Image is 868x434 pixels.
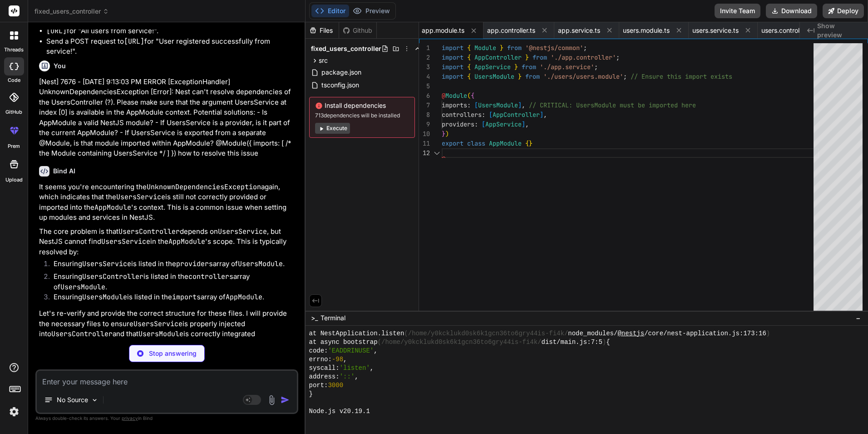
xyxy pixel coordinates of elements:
img: settings [6,404,22,419]
span: } [309,390,313,399]
img: attachment [266,395,277,405]
span: export [442,139,464,147]
span: dist/main.js:7:5 [542,338,602,347]
li: for "All users from service!". [46,26,296,36]
span: } [518,72,522,81]
span: ] [540,111,543,119]
span: app.service.ts [558,26,600,35]
span: [ [482,120,485,128]
span: ; [623,72,627,81]
span: app.module.ts [422,26,464,35]
span: ; [616,53,620,61]
span: from [533,53,547,61]
span: { [467,53,471,61]
span: } [525,53,529,61]
span: 'EADDRINUSE' [328,347,374,355]
span: port: [309,381,328,390]
p: It seems you're encountering the again, which indicates that the is still not correctly provided ... [39,182,296,223]
span: syscall: [309,364,340,373]
span: >_ [311,313,318,323]
span: users.controller.ts [761,26,814,35]
span: ) [445,130,449,138]
button: Preview [349,5,394,17]
code: UsersController [82,272,143,281]
code: UnknownDependenciesException [147,182,261,192]
span: class [467,139,485,147]
span: // CRITICAL: UsersModule must be imported here [529,101,696,109]
div: 10 [419,129,430,139]
label: GitHub [5,108,22,116]
span: ; [594,63,598,71]
span: /core/nest-application.js:173:16 [644,329,766,338]
div: 2 [419,53,430,62]
h6: You [54,61,66,71]
span: controllers [442,111,482,119]
span: ; [583,44,587,52]
span: } [529,139,533,147]
span: './users/users.module' [543,72,623,81]
li: Send a POST request to for "User registered successfully from service!". [46,36,296,57]
span: (/home/y0kcklukd0sk6k1gcn36to6gry44is-fi4k/ [378,338,542,347]
span: providers [442,120,474,128]
span: : [467,101,471,109]
span: Node.js v20.19.1 [309,407,370,416]
code: AppModule [226,293,262,302]
code: providers [176,259,213,268]
span: AppController [493,111,540,119]
span: Module [474,44,496,52]
label: Upload [5,176,23,184]
span: Show preview [817,21,861,40]
div: 12 [419,148,430,158]
button: Download [766,4,817,18]
span: './app.controller' [551,53,616,61]
span: UsersModule [474,72,514,81]
span: } [442,130,445,138]
span: from [525,72,540,81]
span: , [543,111,547,119]
div: Click to collapse the range. [431,148,443,158]
p: Let's re-verify and provide the correct structure for these files. I will provide the necessary f... [39,308,296,349]
div: 1 [419,43,430,53]
code: UsersService [116,192,165,202]
p: Always double-check its answers. Your in Bind [35,414,298,423]
span: [ [489,111,493,119]
span: { [525,139,529,147]
span: at async bootstrap [309,338,378,347]
code: UsersService [218,227,267,236]
span: { [606,338,610,347]
span: fixed_users_controller [35,7,109,16]
code: imports [172,293,201,302]
span: , [374,347,377,355]
code: [URL] [124,37,144,46]
code: [URL] [46,26,67,35]
span: fixed_users_controller [311,44,381,53]
span: @nestjs [617,329,644,338]
code: UsersModule [238,259,283,268]
span: 713 dependencies will be installed [315,112,409,119]
h6: Bind AI [53,167,75,176]
span: , [370,364,374,373]
button: Editor [311,5,349,17]
code: AppModule [94,203,131,212]
li: Ensuring is listed in the array of . [46,272,296,292]
code: controllers [188,272,233,281]
span: node_modules/ [568,329,617,338]
span: Terminal [321,313,345,323]
code: UsersController [51,329,113,338]
code: AppModule [168,237,205,246]
div: 11 [419,139,430,148]
span: { [467,63,471,71]
img: Pick Models [91,396,99,404]
img: icon [281,395,290,404]
span: at NestApplication.listen [309,329,404,338]
div: 9 [419,120,430,129]
span: package.json [321,67,362,78]
div: 8 [419,110,430,120]
span: imports [442,101,467,109]
span: : [482,111,485,119]
span: } [500,44,503,52]
span: 3000 [328,381,343,390]
span: , [343,355,347,364]
li: Ensuring is listed in the array of . [46,292,296,305]
span: } [514,63,518,71]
